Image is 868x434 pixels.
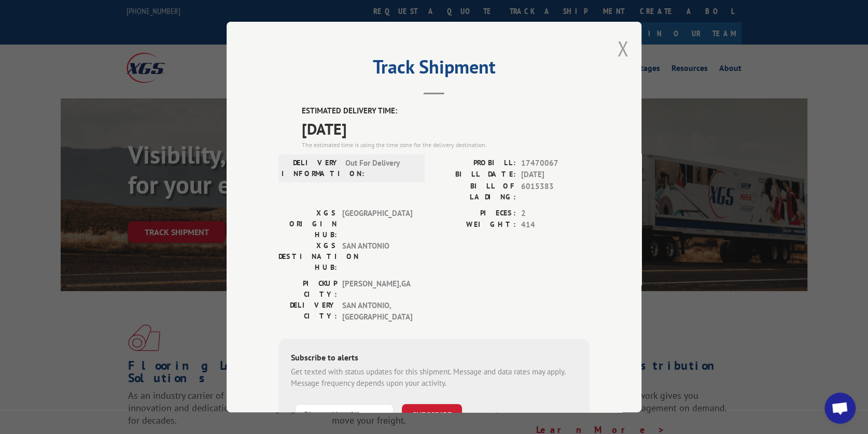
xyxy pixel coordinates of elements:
[521,157,590,169] span: 17470067
[521,219,590,231] span: 414
[295,403,394,425] input: Phone Number
[617,35,628,62] button: Close modal
[282,157,340,179] label: DELIVERY INFORMATION:
[278,278,337,299] label: PICKUP CITY:
[291,351,577,366] div: Subscribe to alerts
[345,157,415,179] span: Out For Delivery
[278,240,337,272] label: XGS DESTINATION HUB:
[434,180,516,202] label: BILL OF LADING:
[278,60,590,79] h2: Track Shipment
[342,299,412,323] span: SAN ANTONIO , [GEOGRAPHIC_DATA]
[342,240,412,272] span: SAN ANTONIO
[824,393,856,424] div: Open chat
[302,140,590,149] div: The estimated time is using the time zone for the delivery destination.
[521,169,590,181] span: [DATE]
[521,180,590,202] span: 6015383
[342,207,412,240] span: [GEOGRAPHIC_DATA]
[434,207,516,219] label: PIECES:
[402,403,462,425] button: SUBSCRIBE
[434,169,516,181] label: BILL DATE:
[434,157,516,169] label: PROBILL:
[278,299,337,323] label: DELIVERY CITY:
[342,278,412,299] span: [PERSON_NAME] , GA
[291,366,577,389] div: Get texted with status updates for this shipment. Message and data rates may apply. Message frequ...
[302,117,590,140] span: [DATE]
[521,207,590,219] span: 2
[278,207,337,240] label: XGS ORIGIN HUB:
[302,105,590,117] label: ESTIMATED DELIVERY TIME:
[434,219,516,231] label: WEIGHT:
